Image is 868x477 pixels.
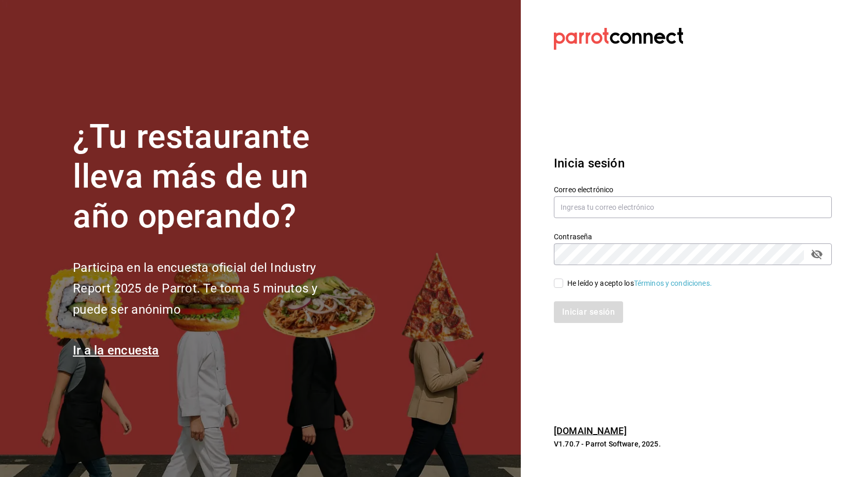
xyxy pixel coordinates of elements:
h1: ¿Tu restaurante lleva más de un año operando? [73,117,352,236]
a: Ir a la encuesta [73,343,159,358]
a: Términos y condiciones. [634,279,712,287]
a: [DOMAIN_NAME] [554,425,627,436]
label: Correo electrónico [554,186,832,193]
input: Ingresa tu correo electrónico [554,196,832,218]
button: passwordField [808,245,826,263]
label: Contraseña [554,233,832,240]
h3: Inicia sesión [554,154,832,173]
p: V1.70.7 - Parrot Software, 2025. [554,439,832,449]
div: He leído y acepto los [567,278,712,289]
h2: Participa en la encuesta oficial del Industry Report 2025 de Parrot. Te toma 5 minutos y puede se... [73,257,352,320]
